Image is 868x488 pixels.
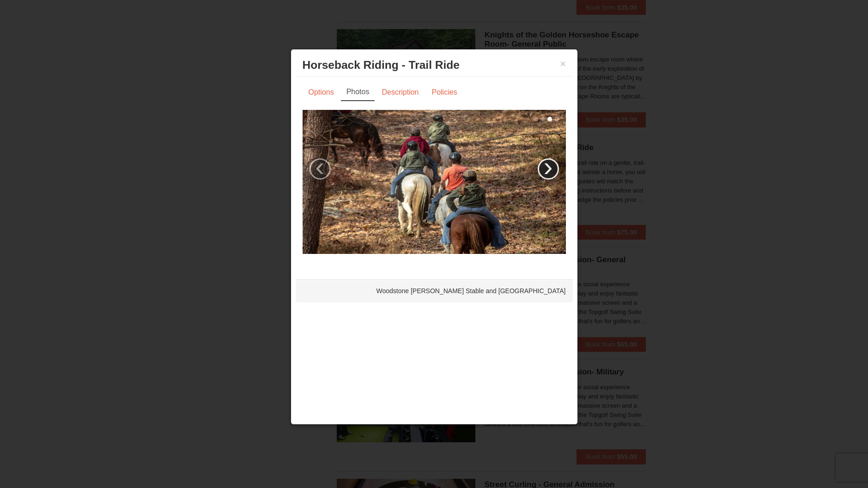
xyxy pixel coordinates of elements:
[425,84,463,101] a: Policies
[538,158,559,180] a: ›
[303,110,566,254] img: 21584748-75-6e988916.jpg
[376,84,425,101] a: Description
[341,84,375,101] a: Photos
[296,279,573,302] div: Woodstone [PERSON_NAME] Stable and [GEOGRAPHIC_DATA]
[560,59,566,68] button: ×
[303,58,566,72] h3: Horseback Riding - Trail Ride
[303,84,340,101] a: Options
[310,158,331,180] a: ‹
